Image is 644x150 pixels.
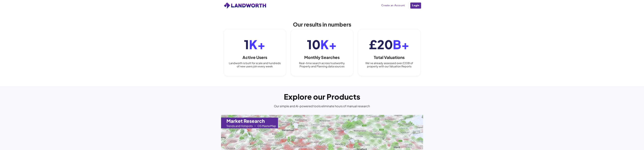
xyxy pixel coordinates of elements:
p: Landworth is built for scale and hundreds of new users join every week [228,61,281,68]
div: 1 [244,37,266,51]
p: We've already assessed over £20B of property with our Valuation Reports [363,61,416,68]
div: Our simple and AI-powered tools eliminate hours of manual research [273,104,371,115]
h1: Market Research [226,119,265,123]
div: Trends and Hotspots [226,125,253,127]
div: OS MasterMap [257,125,276,127]
h2: Our results in numbers [272,21,373,27]
span: B+ [393,37,409,52]
h3: Monthly Searches [304,55,340,60]
h1: Explore our Products [284,86,360,100]
h3: Total Valuations [374,55,405,60]
h3: Active Users [242,55,267,60]
span: K+ [249,37,266,52]
div: £20 [369,37,409,51]
div: 10 [307,37,337,51]
p: Real-time search across trustworthy Property and Planning data sources [296,61,348,68]
a: Login [410,2,421,9]
a: Create an Account [380,3,406,8]
span: K+ [320,37,337,52]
